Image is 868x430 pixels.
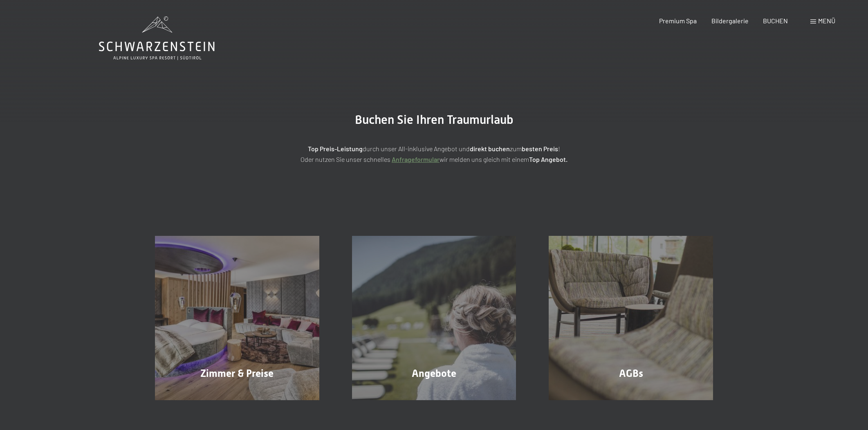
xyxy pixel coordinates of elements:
[711,17,749,25] a: Bildergalerie
[355,112,514,127] span: Buchen Sie Ihren Traumurlaub
[412,367,456,379] span: Angebote
[619,367,643,379] span: AGBs
[139,236,336,400] a: Buchung Zimmer & Preise
[336,236,533,400] a: Buchung Angebote
[200,367,274,379] span: Zimmer & Preise
[230,143,639,164] p: durch unser All-inklusive Angebot und zum ! Oder nutzen Sie unser schnelles wir melden uns gleich...
[818,17,835,25] span: Menü
[763,17,788,25] a: BUCHEN
[659,17,697,25] a: Premium Spa
[532,236,729,400] a: Buchung AGBs
[529,155,567,163] strong: Top Angebot.
[470,145,510,152] strong: direkt buchen
[392,155,440,163] a: Anfrageformular
[308,145,363,152] strong: Top Preis-Leistung
[522,145,558,152] strong: besten Preis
